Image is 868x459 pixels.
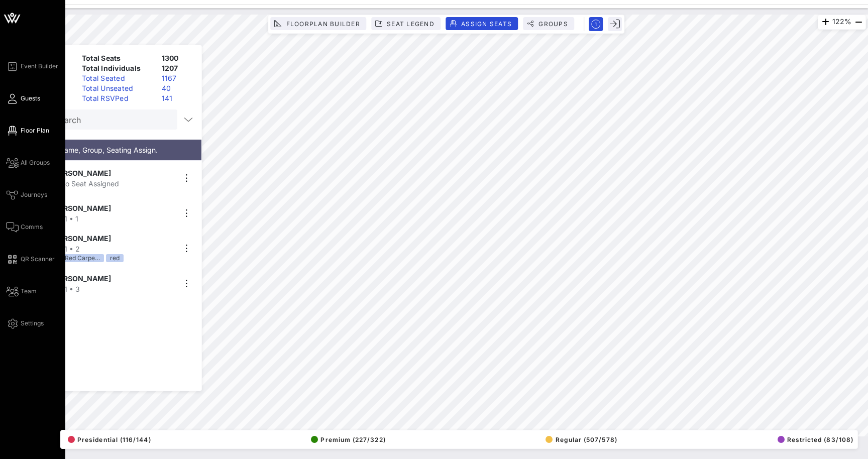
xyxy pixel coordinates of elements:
[542,432,617,446] button: Regular (507/578)
[61,254,104,262] div: Red Carpe…
[523,17,574,30] button: Groups
[6,92,40,104] a: Guests
[386,20,435,28] span: Seat Legend
[538,20,568,28] span: Groups
[778,436,853,443] span: Restricted (83/108)
[21,190,47,199] span: Journeys
[78,63,158,73] div: Total Individuals
[78,83,158,93] div: Total Unseated
[6,317,44,329] a: Settings
[78,93,158,103] div: Total RSVPed
[21,222,43,232] span: Comms
[6,125,49,137] a: Floor Plan
[311,436,385,443] span: Premium (227/322)
[818,15,866,30] div: 122%
[52,273,111,284] span: [PERSON_NAME]
[52,213,175,224] div: 91 • 1
[21,319,44,328] span: Settings
[21,62,58,71] span: Event Builder
[775,432,853,446] button: Restricted (83/108)
[546,436,617,443] span: Regular (507/578)
[6,253,55,265] a: QR Scanner
[52,203,111,213] span: [PERSON_NAME]
[158,53,197,63] div: 1300
[158,73,197,83] div: 1167
[21,158,50,167] span: All Groups
[21,94,40,103] span: Guests
[308,432,385,446] button: Premium (227/322)
[78,53,158,63] div: Total Seats
[65,432,151,446] button: Presidential (116/144)
[52,244,175,254] div: 91 • 2
[68,436,151,443] span: Presidential (116/144)
[52,178,175,189] div: No Seat Assigned
[285,20,360,28] span: Floorplan Builder
[59,146,158,154] span: Name, Group, Seating Assign.
[6,189,47,201] a: Journeys
[78,73,158,83] div: Total Seated
[21,255,55,264] span: QR Scanner
[6,60,58,72] a: Event Builder
[158,63,197,73] div: 1207
[52,284,175,294] div: 91 • 3
[270,17,366,30] button: Floorplan Builder
[371,17,441,30] button: Seat Legend
[461,20,512,28] span: Assign Seats
[21,126,49,135] span: Floor Plan
[158,83,197,93] div: 40
[21,287,37,296] span: Team
[6,221,43,233] a: Comms
[52,233,111,244] span: [PERSON_NAME]
[446,17,518,30] button: Assign Seats
[52,168,111,178] span: [PERSON_NAME]
[6,285,37,297] a: Team
[106,254,124,262] div: red
[6,157,50,169] a: All Groups
[158,93,197,103] div: 141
